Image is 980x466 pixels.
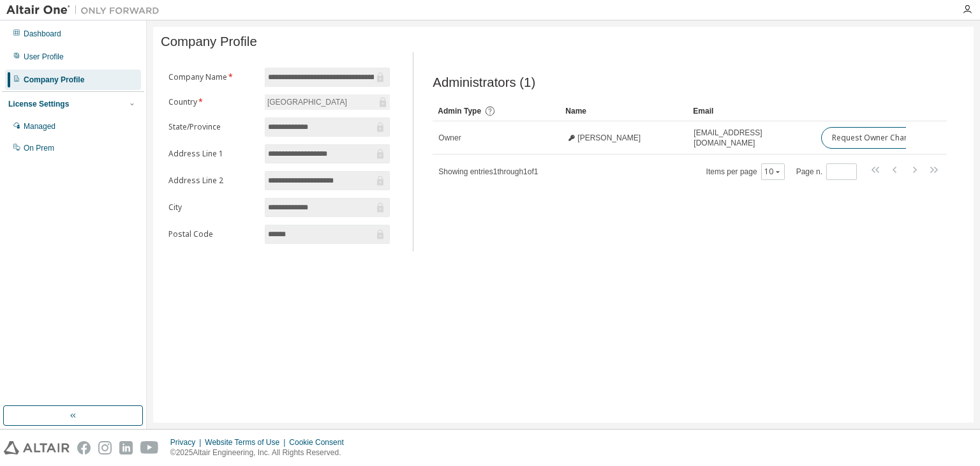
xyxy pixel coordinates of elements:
span: Items per page [706,163,785,180]
img: facebook.svg [77,441,91,455]
span: Page n. [796,163,857,180]
div: Dashboard [24,29,61,39]
div: Company Profile [24,75,84,85]
span: Company Profile [161,34,257,49]
div: [GEOGRAPHIC_DATA] [265,94,390,110]
div: Email [693,101,810,121]
span: [PERSON_NAME] [577,133,641,143]
div: On Prem [24,143,54,153]
p: © 2025 Altair Engineering, Inc. All Rights Reserved. [170,447,352,458]
button: 10 [764,167,782,177]
div: Name [565,101,683,121]
label: Postal Code [168,229,257,239]
img: Altair One [6,4,166,17]
label: State/Province [168,122,257,132]
div: Privacy [170,437,205,447]
span: Owner [438,133,461,143]
img: instagram.svg [98,441,112,455]
div: User Profile [24,52,64,62]
div: Website Terms of Use [205,437,289,447]
img: youtube.svg [140,441,159,455]
label: Address Line 1 [168,149,257,159]
img: linkedin.svg [119,441,133,455]
div: Cookie Consent [289,437,351,447]
span: Admin Type [438,107,481,116]
div: [GEOGRAPHIC_DATA] [265,95,349,109]
label: Country [168,97,257,107]
span: Showing entries 1 through 1 of 1 [438,167,538,176]
div: License Settings [8,99,69,109]
span: Administrators (1) [433,75,535,90]
img: altair_logo.svg [4,441,70,455]
label: Address Line 2 [168,176,257,186]
label: City [168,202,257,213]
span: [EMAIL_ADDRESS][DOMAIN_NAME] [694,128,810,148]
button: Request Owner Change [821,127,929,149]
label: Company Name [168,72,257,82]
div: Managed [24,121,56,132]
